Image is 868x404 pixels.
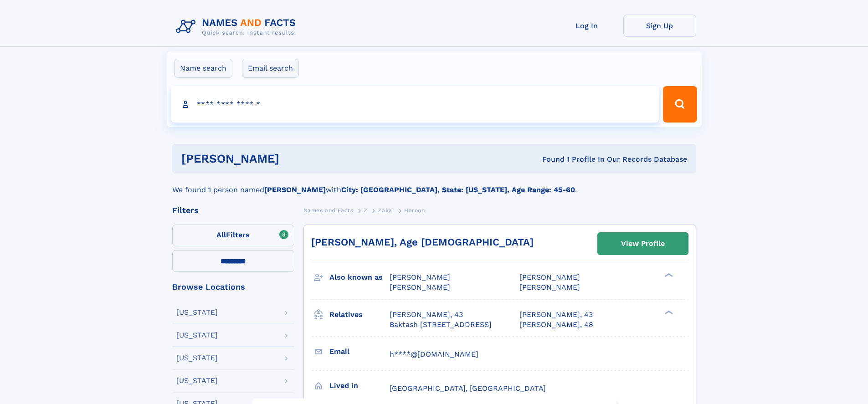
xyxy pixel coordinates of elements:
[378,207,394,214] span: Zakai
[663,86,697,123] button: Search Button
[378,205,394,216] a: Zakai
[172,174,696,195] div: We found 1 person named with .
[519,310,593,320] a: [PERSON_NAME], 43
[174,59,232,78] label: Name search
[411,154,687,164] div: Found 1 Profile In Our Records Database
[172,225,294,246] label: Filters
[176,354,218,362] div: [US_STATE]
[519,273,580,281] span: [PERSON_NAME]
[172,283,294,291] div: Browse Locations
[216,230,226,239] span: All
[519,320,593,330] a: [PERSON_NAME], 48
[663,309,673,315] div: ❯
[390,283,450,291] span: [PERSON_NAME]
[171,86,659,123] input: search input
[329,270,390,285] h3: Also known as
[550,15,623,37] a: Log In
[390,273,450,281] span: [PERSON_NAME]
[364,207,368,214] span: Z
[364,205,368,216] a: Z
[172,206,294,215] div: Filters
[264,185,326,194] b: [PERSON_NAME]
[663,272,673,278] div: ❯
[623,15,696,37] a: Sign Up
[621,233,665,254] div: View Profile
[341,185,575,194] b: City: [GEOGRAPHIC_DATA], State: [US_STATE], Age Range: 45-60
[329,344,390,359] h3: Email
[329,307,390,322] h3: Relatives
[176,332,218,339] div: [US_STATE]
[329,378,390,394] h3: Lived in
[311,236,534,248] a: [PERSON_NAME], Age [DEMOGRAPHIC_DATA]
[176,377,218,384] div: [US_STATE]
[172,15,303,39] img: Logo Names and Facts
[303,205,354,216] a: Names and Facts
[390,320,492,330] a: Baktash [STREET_ADDRESS]
[390,384,546,393] span: [GEOGRAPHIC_DATA], [GEOGRAPHIC_DATA]
[404,207,425,214] span: Haroon
[519,283,580,291] span: [PERSON_NAME]
[181,153,411,164] h1: [PERSON_NAME]
[598,233,688,255] a: View Profile
[390,310,463,320] a: [PERSON_NAME], 43
[242,59,299,78] label: Email search
[176,309,218,316] div: [US_STATE]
